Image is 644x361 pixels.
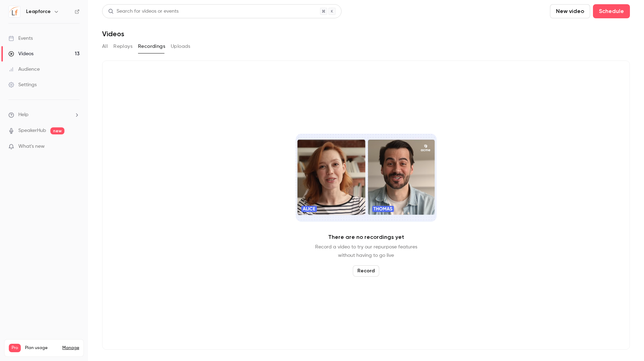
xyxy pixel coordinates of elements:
iframe: Noticeable Trigger [71,144,80,150]
section: Videos [102,4,630,357]
h6: Leapforce [26,8,51,15]
span: Pro [9,344,21,352]
div: Audience [8,66,40,73]
p: Record a video to try our repurpose features without having to go live [315,243,417,260]
li: help-dropdown-opener [8,111,80,119]
div: Search for videos or events [108,8,179,15]
button: All [102,41,108,52]
span: new [50,127,64,134]
img: Leapforce [9,6,20,17]
div: Videos [8,50,33,57]
span: What's new [18,143,45,150]
a: Manage [62,345,79,351]
span: Help [18,111,29,119]
a: SpeakerHub [18,127,46,134]
p: There are no recordings yet [328,233,404,241]
h1: Videos [102,30,124,38]
button: Uploads [171,41,190,52]
div: Settings [8,81,37,88]
button: Replays [113,41,132,52]
button: Recordings [138,41,165,52]
button: Record [353,265,379,277]
button: New video [550,4,590,18]
button: Schedule [593,4,630,18]
div: Events [8,35,33,42]
span: Plan usage [25,345,58,351]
